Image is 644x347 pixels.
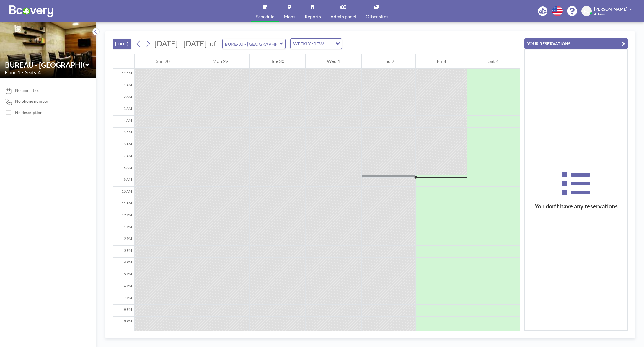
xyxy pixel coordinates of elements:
[113,198,134,210] div: 11 AM
[113,116,134,128] div: 4 AM
[524,38,628,49] button: YOUR RESERVATIONS
[113,80,134,92] div: 1 AM
[416,54,467,69] div: Fri 3
[326,40,332,48] input: Search for option
[305,14,321,19] span: Reports
[113,222,134,234] div: 1 PM
[113,39,131,49] button: [DATE]
[256,14,274,19] span: Schedule
[113,69,134,80] div: 12 AM
[113,258,134,269] div: 4 PM
[22,71,24,74] span: •
[330,14,356,19] span: Admin panel
[284,14,295,19] span: Maps
[5,61,85,69] input: BUREAU - RUE PASCAL
[594,6,627,12] span: [PERSON_NAME]
[113,151,134,163] div: 7 AM
[113,246,134,258] div: 3 PM
[113,210,134,222] div: 12 PM
[15,110,43,115] div: No description
[113,317,134,328] div: 9 PM
[113,281,134,293] div: 6 PM
[306,54,361,69] div: Wed 1
[5,69,20,75] span: Floor: 1
[113,104,134,116] div: 3 AM
[113,328,134,340] div: 10 PM
[113,92,134,104] div: 2 AM
[467,54,520,69] div: Sat 4
[291,39,342,49] div: Search for option
[113,187,134,198] div: 10 AM
[25,69,41,75] span: Seats: 4
[292,40,325,48] span: WEEKLY VIEW
[191,54,249,69] div: Mon 29
[113,139,134,151] div: 6 AM
[113,305,134,317] div: 8 PM
[594,12,605,16] span: Admin
[113,175,134,187] div: 9 AM
[15,99,48,104] span: No phone number
[113,269,134,281] div: 5 PM
[154,39,207,48] span: [DATE] - [DATE]
[113,293,134,305] div: 7 PM
[210,39,216,48] span: of
[366,14,388,19] span: Other sites
[584,9,589,14] span: FC
[113,234,134,246] div: 2 PM
[113,163,134,175] div: 8 AM
[223,39,279,49] input: BUREAU - RUE PASCAL
[362,54,415,69] div: Thu 2
[250,54,305,69] div: Tue 30
[525,203,627,210] h3: You don’t have any reservations
[9,5,53,17] img: organization-logo
[15,88,39,93] span: No amenities
[113,128,134,139] div: 5 AM
[135,54,191,69] div: Sun 28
